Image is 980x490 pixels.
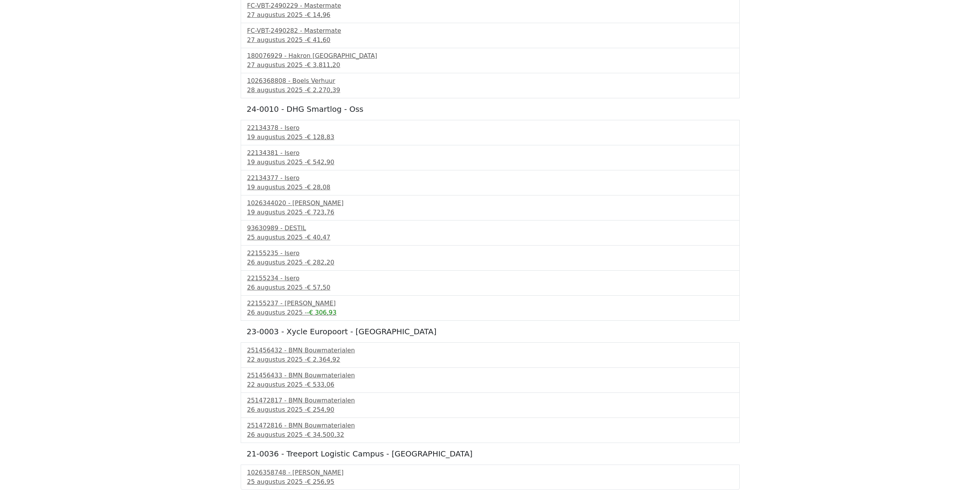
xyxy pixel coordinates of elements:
div: 1026368808 - Boels Verhuur [247,76,733,86]
div: 26 augustus 2025 - [247,308,733,317]
div: 22155237 - [PERSON_NAME] [247,299,733,308]
div: 27 augustus 2025 - [247,61,733,70]
h5: 24-0010 - DHG Smartlog - Oss [247,104,734,114]
h5: 23-0003 - Xycle Europoort - [GEOGRAPHIC_DATA] [247,327,734,336]
span: € 254,90 [307,406,334,413]
div: 22134377 - Isero [247,173,733,183]
span: € 256,95 [307,478,334,485]
div: 27 augustus 2025 - [247,10,733,20]
div: 180076929 - Hakron [GEOGRAPHIC_DATA] [247,51,733,61]
a: 22134377 - Isero19 augustus 2025 -€ 28,08 [247,173,733,192]
div: FC-VBT-2490282 - Mastermate [247,26,733,35]
span: € 128,83 [307,133,334,141]
span: € 41,60 [307,36,330,44]
span: € 3.811,20 [307,61,340,69]
a: FC-VBT-2490282 - Mastermate27 augustus 2025 -€ 41,60 [247,26,733,45]
a: 22155237 - [PERSON_NAME]26 augustus 2025 --€ 306,93 [247,299,733,317]
a: 251472817 - BMN Bouwmaterialen26 augustus 2025 -€ 254,90 [247,396,733,414]
span: € 2.270,39 [307,86,340,94]
div: 93630989 - DESTIL [247,224,733,233]
a: FC-VBT-2490229 - Mastermate27 augustus 2025 -€ 14,96 [247,1,733,20]
div: 19 augustus 2025 - [247,208,733,217]
div: 251472817 - BMN Bouwmaterialen [247,396,733,405]
span: € 14,96 [307,11,330,19]
a: 22155234 - Isero26 augustus 2025 -€ 57,50 [247,274,733,292]
div: 22134378 - Isero [247,123,733,133]
a: 180076929 - Hakron [GEOGRAPHIC_DATA]27 augustus 2025 -€ 3.811,20 [247,51,733,70]
div: 19 augustus 2025 - [247,158,733,167]
span: € 542,90 [307,158,334,166]
div: 22155235 - Isero [247,249,733,258]
div: 22155234 - Isero [247,274,733,283]
div: 19 augustus 2025 - [247,183,733,192]
div: 28 augustus 2025 - [247,86,733,95]
span: € 533,06 [307,381,334,388]
div: 1026358748 - [PERSON_NAME] [247,468,733,477]
h5: 21-0036 - Treeport Logistic Campus - [GEOGRAPHIC_DATA] [247,449,734,458]
div: 25 augustus 2025 - [247,477,733,487]
span: € 57,50 [307,284,330,291]
span: € 723,76 [307,209,334,216]
div: 22 augustus 2025 - [247,355,733,364]
a: 251456433 - BMN Bouwmaterialen22 augustus 2025 -€ 533,06 [247,371,733,389]
div: 22 augustus 2025 - [247,380,733,389]
span: € 40,47 [307,234,330,241]
div: 1026344020 - [PERSON_NAME] [247,199,733,208]
div: 19 augustus 2025 - [247,133,733,142]
a: 251472816 - BMN Bouwmaterialen26 augustus 2025 -€ 34.500,32 [247,421,733,439]
span: € 2.364,92 [307,356,340,363]
a: 22134378 - Isero19 augustus 2025 -€ 128,83 [247,123,733,142]
a: 93630989 - DESTIL25 augustus 2025 -€ 40,47 [247,224,733,242]
div: 251456432 - BMN Bouwmaterialen [247,346,733,355]
div: 26 augustus 2025 - [247,258,733,267]
div: 251472816 - BMN Bouwmaterialen [247,421,733,430]
div: 26 augustus 2025 - [247,405,733,414]
span: -€ 306,93 [307,309,337,316]
a: 251456432 - BMN Bouwmaterialen22 augustus 2025 -€ 2.364,92 [247,346,733,364]
div: 27 augustus 2025 - [247,35,733,45]
div: 25 augustus 2025 - [247,233,733,242]
div: FC-VBT-2490229 - Mastermate [247,1,733,10]
div: 26 augustus 2025 - [247,430,733,439]
a: 1026368808 - Boels Verhuur28 augustus 2025 -€ 2.270,39 [247,76,733,95]
div: 22134381 - Isero [247,148,733,158]
a: 1026344020 - [PERSON_NAME]19 augustus 2025 -€ 723,76 [247,199,733,217]
div: 251456433 - BMN Bouwmaterialen [247,371,733,380]
span: € 282,20 [307,259,334,266]
a: 22155235 - Isero26 augustus 2025 -€ 282,20 [247,249,733,267]
span: € 28,08 [307,184,330,191]
div: 26 augustus 2025 - [247,283,733,292]
span: € 34.500,32 [307,431,344,438]
a: 1026358748 - [PERSON_NAME]25 augustus 2025 -€ 256,95 [247,468,733,487]
a: 22134381 - Isero19 augustus 2025 -€ 542,90 [247,148,733,167]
